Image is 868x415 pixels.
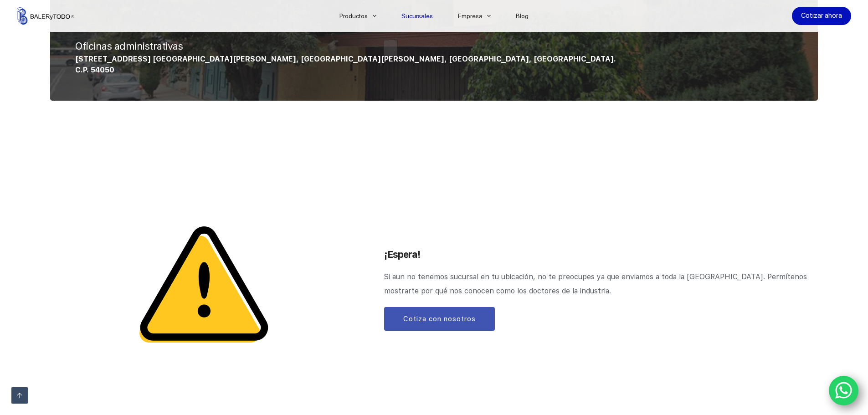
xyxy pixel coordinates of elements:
[11,387,28,404] a: Ir arriba
[829,376,859,406] a: WhatsApp
[75,66,114,74] span: C.P. 54050
[792,7,851,25] a: Cotizar ahora
[17,7,74,25] img: Balerytodo
[384,307,495,331] a: Cotiza con nosotros
[384,272,809,295] span: Si aun no tenemos sucursal en tu ubicación, no te preocupes ya que enviamos a toda la [GEOGRAPHIC...
[75,55,616,63] span: [STREET_ADDRESS] [GEOGRAPHIC_DATA][PERSON_NAME], [GEOGRAPHIC_DATA][PERSON_NAME], [GEOGRAPHIC_DATA...
[75,40,183,52] span: Oficinas administrativas
[384,249,421,260] span: ¡Espera!
[403,313,476,324] span: Cotiza con nosotros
